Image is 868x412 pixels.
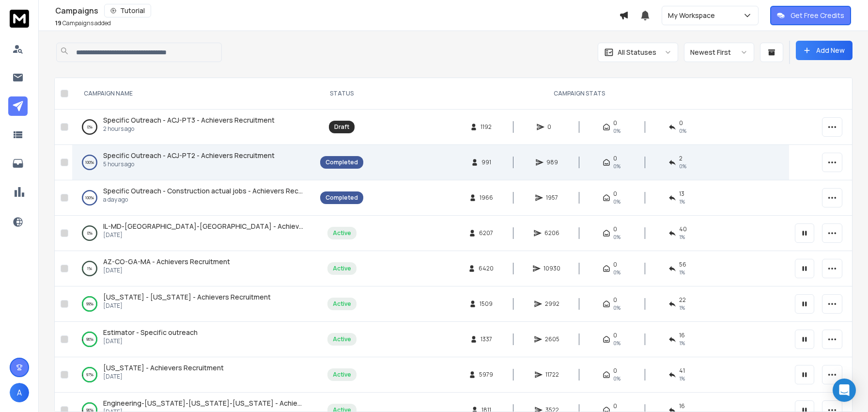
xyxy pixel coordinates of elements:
[613,332,617,339] span: 0
[103,363,224,373] a: [US_STATE] - Achievers Recruitment
[72,78,314,110] th: CAMPAIGN NAME
[103,398,305,408] a: Engineering-[US_STATE]-[US_STATE]-[US_STATE] - Achievers Recruitment
[479,229,493,237] span: 6207
[85,158,94,167] p: 100 %
[72,145,314,180] td: 100%Specific Outreach - ACJ-PT2 - Achievers Recruitment5 hours ago
[679,332,685,339] span: 16
[103,125,275,133] p: 2 hours ago
[679,119,683,127] span: 0
[796,41,852,60] button: Add New
[72,180,314,216] td: 100%Specific Outreach - Construction actual jobs - Achievers Recruitmenta day ago
[543,265,560,272] span: 10930
[72,286,314,322] td: 99%[US_STATE] - [US_STATE] - Achievers Recruitment[DATE]
[679,127,686,135] span: 0%
[479,371,493,379] span: 5979
[72,216,314,251] td: 0%IL-MD-[GEOGRAPHIC_DATA]-[GEOGRAPHIC_DATA] - Achievers Recruitment[DATE]
[87,228,93,238] p: 0 %
[103,292,271,302] a: [US_STATE] - [US_STATE] - Achievers Recruitment
[103,292,271,301] span: [US_STATE] - [US_STATE] - Achievers Recruitment
[481,158,491,166] span: 991
[103,231,305,239] p: [DATE]
[679,190,684,198] span: 13
[613,367,617,375] span: 0
[103,328,198,337] span: Estimator - Specific outreach
[613,269,620,276] span: 0%
[545,300,559,308] span: 2992
[679,162,686,170] span: 0 %
[613,233,620,241] span: 0%
[103,222,351,231] span: IL-MD-[GEOGRAPHIC_DATA]-[GEOGRAPHIC_DATA] - Achievers Recruitment
[790,11,844,20] p: Get Free Credits
[86,370,93,380] p: 97 %
[613,304,620,312] span: 0%
[679,339,685,347] span: 1 %
[679,367,685,375] span: 41
[103,373,224,380] p: [DATE]
[679,261,686,269] span: 56
[103,151,275,160] a: Specific Outreach - ACJ-PT2 - Achievers Recruitment
[547,123,557,131] span: 0
[545,371,559,379] span: 11722
[679,198,685,206] span: 1 %
[55,4,619,17] div: Campaigns
[333,229,351,237] div: Active
[72,357,314,393] td: 97%[US_STATE] - Achievers Recruitment[DATE]
[103,160,275,168] p: 5 hours ago
[480,194,493,202] span: 1966
[10,383,29,402] button: A
[55,19,111,27] p: Campaigns added
[103,196,305,204] p: a day ago
[544,229,559,237] span: 6206
[668,11,719,20] p: My Workspace
[833,379,856,402] div: Open Intercom Messenger
[480,300,493,308] span: 1509
[103,151,275,160] span: Specific Outreach - ACJ-PT2 - Achievers Recruitment
[103,398,353,408] span: Engineering-[US_STATE]-[US_STATE]-[US_STATE] - Achievers Recruitment
[679,304,685,312] span: 1 %
[325,158,358,166] div: Completed
[679,233,685,241] span: 1 %
[480,335,492,343] span: 1337
[103,257,230,266] span: AZ-CO-GA-MA - Achievers Recruitment
[613,155,617,162] span: 0
[103,115,275,125] span: Specific Outreach - ACJ-PT3 - Achievers Recruitment
[103,267,230,274] p: [DATE]
[679,402,685,410] span: 16
[103,302,271,310] p: [DATE]
[86,299,93,309] p: 99 %
[314,78,369,110] th: STATUS
[613,375,620,382] span: 0%
[613,190,617,198] span: 0
[103,328,198,337] a: Estimator - Specific outreach
[679,225,687,233] span: 40
[72,322,314,357] td: 96%Estimator - Specific outreach[DATE]
[333,371,351,379] div: Active
[333,265,351,272] div: Active
[546,158,558,166] span: 989
[770,6,851,25] button: Get Free Credits
[369,78,789,110] th: CAMPAIGN STATS
[684,43,754,62] button: Newest First
[679,375,685,382] span: 1 %
[103,186,326,195] span: Specific Outreach - Construction actual jobs - Achievers Recruitment
[613,296,617,304] span: 0
[103,337,198,345] p: [DATE]
[613,402,617,410] span: 0
[545,335,559,343] span: 2605
[613,127,620,135] span: 0%
[546,194,558,202] span: 1957
[87,264,92,273] p: 1 %
[679,155,682,162] span: 2
[618,48,656,57] p: All Statuses
[334,123,349,131] div: Draft
[480,123,492,131] span: 1192
[55,19,62,27] span: 19
[679,269,685,276] span: 1 %
[85,193,94,203] p: 100 %
[325,194,358,202] div: Completed
[86,334,93,344] p: 96 %
[103,115,275,125] a: Specific Outreach - ACJ-PT3 - Achievers Recruitment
